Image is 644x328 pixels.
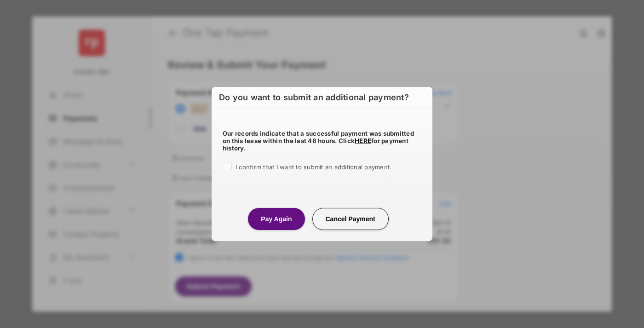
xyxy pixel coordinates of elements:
a: HERE [355,137,371,144]
button: Cancel Payment [312,208,389,230]
h6: Do you want to submit an additional payment? [212,87,432,108]
button: Pay Again [248,208,305,230]
h5: Our records indicate that a successful payment was submitted on this lease within the last 48 hou... [223,130,421,152]
span: I confirm that I want to submit an additional payment. [236,163,391,171]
